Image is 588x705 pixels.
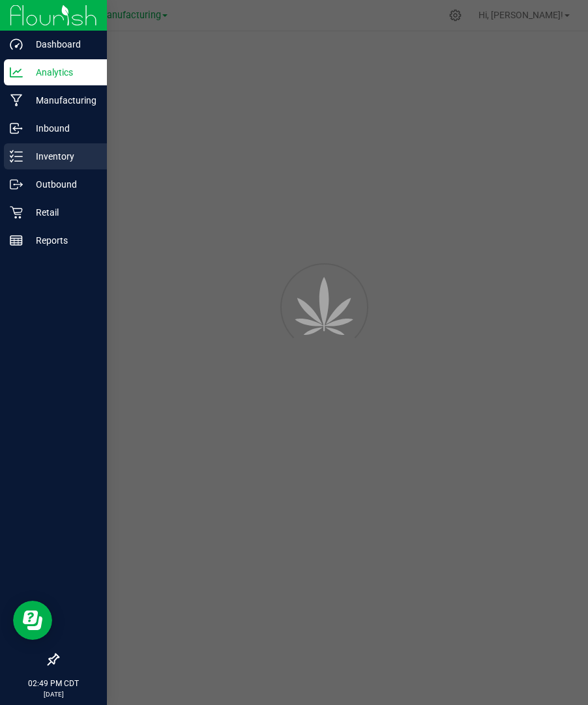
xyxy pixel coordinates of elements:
[10,38,23,51] inline-svg: Dashboard
[23,205,101,220] p: Retail
[23,149,101,164] p: Inventory
[13,601,52,640] iframe: Resource center
[6,678,101,689] p: 02:49 PM CDT
[10,66,23,79] inline-svg: Analytics
[10,234,23,247] inline-svg: Reports
[23,177,101,192] p: Outbound
[10,178,23,191] inline-svg: Outbound
[23,93,101,108] p: Manufacturing
[10,150,23,163] inline-svg: Inventory
[23,36,101,52] p: Dashboard
[23,65,101,80] p: Analytics
[23,121,101,136] p: Inbound
[10,206,23,219] inline-svg: Retail
[23,233,101,248] p: Reports
[10,122,23,135] inline-svg: Inbound
[6,689,101,699] p: [DATE]
[10,94,23,107] inline-svg: Manufacturing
